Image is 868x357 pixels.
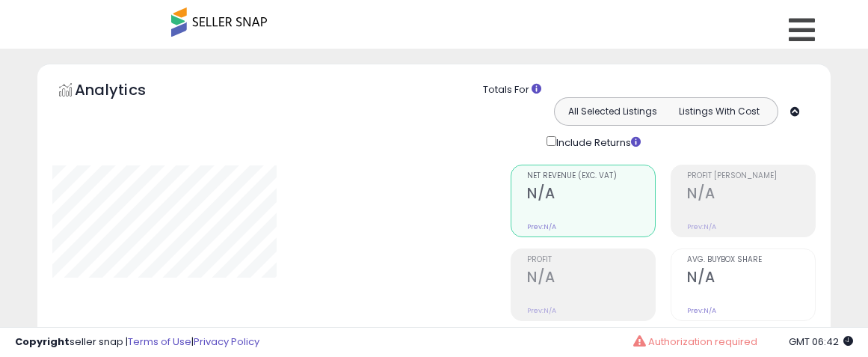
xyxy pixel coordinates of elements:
[527,172,655,180] span: Net Revenue (Exc. VAT)
[15,335,259,350] div: seller snap | |
[665,102,773,121] button: Listings With Cost
[75,79,175,104] h5: Analytics
[687,256,815,264] span: Avg. Buybox Share
[558,102,666,121] button: All Selected Listings
[194,335,259,349] a: Privacy Policy
[527,269,655,289] h2: N/A
[687,185,815,205] h2: N/A
[789,335,853,349] span: 2025-09-18 06:42 GMT
[128,335,191,349] a: Terms of Use
[15,335,70,349] strong: Copyright
[535,133,659,150] div: Include Returns
[527,256,655,264] span: Profit
[687,269,815,289] h2: N/A
[527,222,556,231] small: Prev: N/A
[687,172,815,180] span: Profit [PERSON_NAME]
[687,306,716,315] small: Prev: N/A
[527,306,556,315] small: Prev: N/A
[687,222,716,231] small: Prev: N/A
[527,185,655,205] h2: N/A
[483,83,819,97] div: Totals For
